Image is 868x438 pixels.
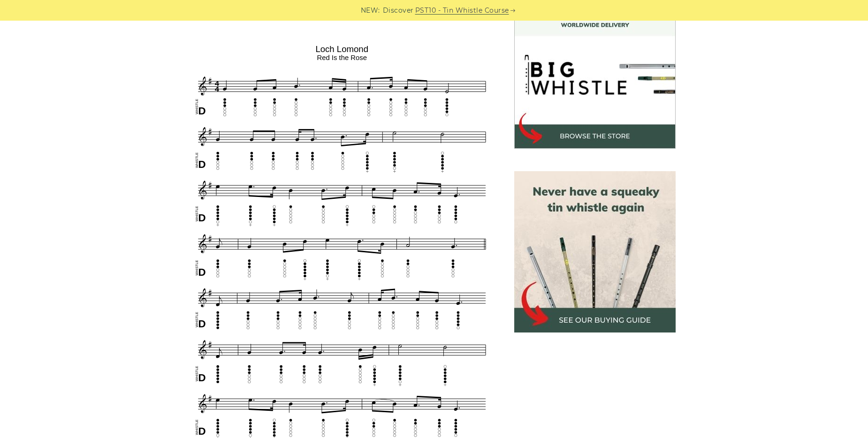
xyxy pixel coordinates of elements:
span: NEW: [361,5,380,16]
img: tin whistle buying guide [514,171,676,332]
a: PST10 - Tin Whistle Course [415,5,509,16]
span: Discover [383,5,414,16]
